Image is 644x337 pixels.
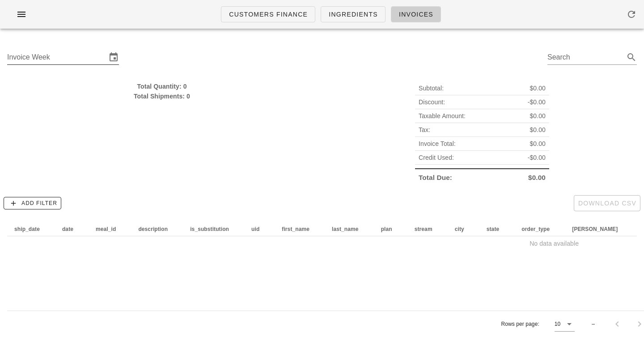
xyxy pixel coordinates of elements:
th: plan: Not sorted. Activate to sort ascending. [374,222,407,236]
div: – [592,320,595,328]
th: city: Not sorted. Activate to sort ascending. [448,222,479,236]
div: Total Shipments: 0 [7,91,317,101]
a: Invoices [391,6,441,22]
th: date: Not sorted. Activate to sort ascending. [55,222,89,236]
span: Ingredients [328,11,378,18]
span: first_name [282,226,309,232]
span: order_type [521,226,550,232]
span: $0.00 [530,139,546,149]
th: description: Not sorted. Activate to sort ascending. [131,222,183,236]
th: meal_id: Not sorted. Activate to sort ascending. [89,222,131,236]
span: $0.00 [530,83,546,93]
span: $0.00 [530,125,546,135]
span: city [455,226,464,232]
th: is_substitution: Not sorted. Activate to sort ascending. [183,222,244,236]
span: last_name [332,226,359,232]
span: ship_date [14,226,40,232]
span: Subtotal: [419,83,444,93]
span: Add Filter [8,199,57,207]
span: uid [251,226,259,232]
th: uid: Not sorted. Activate to sort ascending. [244,222,275,236]
th: first_name: Not sorted. Activate to sort ascending. [275,222,325,236]
span: is_substitution [190,226,229,232]
span: stream [415,226,432,232]
span: plan [381,226,392,232]
th: ship_date: Not sorted. Activate to sort ascending. [7,222,55,236]
span: Total Due: [419,173,452,183]
th: order_type: Not sorted. Activate to sort ascending. [514,222,565,236]
div: 10Rows per page: [555,317,575,331]
div: Total Quantity: 0 [7,81,317,91]
span: [PERSON_NAME] [572,226,618,232]
span: Invoice Total: [419,139,456,149]
span: $0.00 [530,111,546,121]
span: meal_id [96,226,116,232]
span: Discount: [419,97,445,107]
span: Invoices [398,11,433,18]
span: -$0.00 [528,97,546,107]
span: Tax: [419,125,430,135]
a: Ingredients [321,6,386,22]
th: state: Not sorted. Activate to sort ascending. [479,222,515,236]
span: Taxable Amount: [419,111,466,121]
span: $0.00 [528,173,546,183]
th: tod: Not sorted. Activate to sort ascending. [565,222,633,236]
span: description [138,226,168,232]
span: Customers Finance [229,11,308,18]
div: Rows per page: [501,311,575,337]
div: 10 [555,320,560,328]
span: Credit Used: [419,153,454,162]
th: stream: Not sorted. Activate to sort ascending. [407,222,448,236]
span: date [62,226,73,232]
button: Add Filter [4,197,61,209]
span: state [487,226,500,232]
a: Customers Finance [221,6,315,22]
span: -$0.00 [528,153,546,162]
th: last_name: Not sorted. Activate to sort ascending. [325,222,374,236]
